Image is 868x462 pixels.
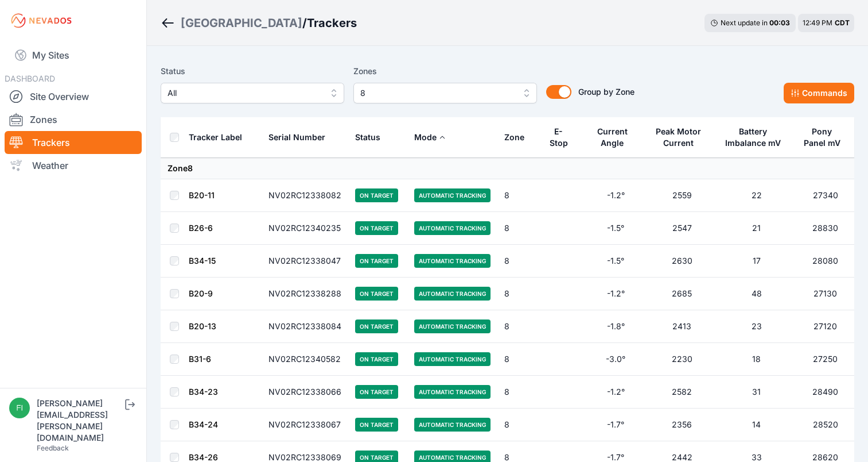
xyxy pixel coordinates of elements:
[355,319,398,333] span: On Target
[591,118,640,157] button: Current Angle
[717,278,797,310] td: 48
[654,118,710,157] button: Peak Motor Current
[189,452,218,462] a: B34-26
[796,212,854,245] td: 28830
[353,83,537,103] button: 8
[355,124,390,151] button: Status
[585,212,647,245] td: -1.5°
[769,18,790,28] div: 00 : 03
[585,245,647,278] td: -1.5°
[717,376,797,409] td: 31
[585,179,647,212] td: -1.2°
[504,124,534,151] button: Zone
[161,83,344,103] button: All
[355,418,398,432] span: On Target
[5,74,55,83] span: DASHBOARD
[497,278,540,310] td: 8
[796,343,854,376] td: 27250
[355,188,398,202] span: On Target
[497,376,540,409] td: 8
[724,126,783,149] div: Battery Imbalance mV
[302,15,307,31] span: /
[585,376,647,409] td: -1.2°
[189,419,218,429] a: B34-24
[414,418,491,432] span: Automatic Tracking
[355,221,398,235] span: On Target
[497,409,540,441] td: 8
[307,15,357,31] h3: Trackers
[189,132,242,143] div: Tracker Label
[647,376,717,409] td: 2582
[647,409,717,441] td: 2356
[497,212,540,245] td: 8
[189,190,215,200] a: B20-11
[414,352,491,366] span: Automatic Tracking
[5,85,142,108] a: Site Overview
[717,245,797,278] td: 17
[5,154,142,177] a: Weather
[189,223,213,233] a: B26-6
[717,409,797,441] td: 14
[497,343,540,376] td: 8
[717,212,797,245] td: 21
[360,86,514,100] span: 8
[647,245,717,278] td: 2630
[414,188,491,202] span: Automatic Tracking
[647,179,717,212] td: 2559
[585,343,647,376] td: -3.0°
[796,376,854,409] td: 28490
[168,86,321,100] span: All
[414,124,446,151] button: Mode
[161,158,854,179] td: Zone 8
[414,132,437,143] div: Mode
[9,11,73,30] img: Nevados
[647,310,717,343] td: 2413
[803,18,832,27] span: 12:49 PM
[189,256,216,265] a: B34-15
[9,398,30,418] img: fidel.lopez@prim.com
[504,132,524,143] div: Zone
[262,179,348,212] td: NV02RC12338082
[268,124,334,151] button: Serial Number
[796,310,854,343] td: 27120
[796,278,854,310] td: 27130
[5,108,142,131] a: Zones
[262,310,348,343] td: NV02RC12338084
[717,179,797,212] td: 22
[37,444,69,452] a: Feedback
[414,319,491,333] span: Automatic Tracking
[37,398,123,444] div: [PERSON_NAME][EMAIL_ADDRESS][PERSON_NAME][DOMAIN_NAME]
[355,132,380,143] div: Status
[647,212,717,245] td: 2547
[724,118,790,157] button: Battery Imbalance mV
[262,245,348,278] td: NV02RC12338047
[497,310,540,343] td: 8
[262,409,348,441] td: NV02RC12338067
[591,126,633,149] div: Current Angle
[355,352,398,366] span: On Target
[189,387,218,396] a: B34-23
[803,126,840,149] div: Pony Panel mV
[414,221,491,235] span: Automatic Tracking
[654,126,703,149] div: Peak Motor Current
[647,278,717,310] td: 2685
[585,310,647,343] td: -1.8°
[161,64,344,78] label: Status
[796,409,854,441] td: 28520
[355,385,398,399] span: On Target
[181,15,302,31] a: [GEOGRAPHIC_DATA]
[721,18,768,27] span: Next update in
[717,310,797,343] td: 23
[353,64,537,78] label: Zones
[784,83,854,103] button: Commands
[355,287,398,301] span: On Target
[585,278,647,310] td: -1.2°
[497,245,540,278] td: 8
[547,126,570,149] div: E-Stop
[262,278,348,310] td: NV02RC12338288
[262,343,348,376] td: NV02RC12340582
[414,287,491,301] span: Automatic Tracking
[835,18,850,27] span: CDT
[262,376,348,409] td: NV02RC12338066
